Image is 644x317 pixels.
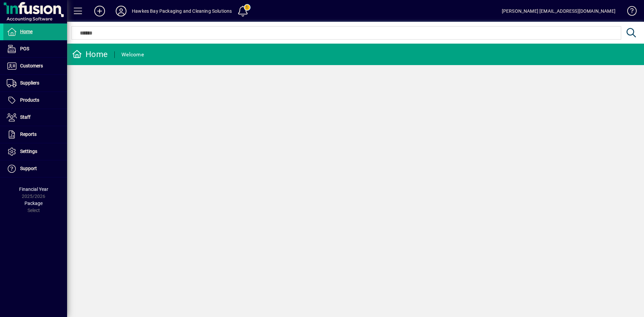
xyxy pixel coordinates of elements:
a: Suppliers [3,75,67,92]
div: Welcome [121,49,144,60]
a: Reports [3,126,67,143]
span: Customers [20,63,43,68]
div: [PERSON_NAME] [EMAIL_ADDRESS][DOMAIN_NAME] [502,6,615,16]
span: Staff [20,114,31,120]
div: Home [72,49,108,60]
span: Home [20,29,33,34]
span: Suppliers [20,80,39,86]
span: Products [20,97,39,103]
a: POS [3,41,67,57]
span: POS [20,46,29,51]
a: Products [3,92,67,109]
span: Support [20,166,37,171]
span: Package [24,201,43,206]
div: Hawkes Bay Packaging and Cleaning Solutions [132,6,232,16]
button: Add [89,5,110,17]
span: Settings [20,149,37,154]
span: Financial Year [19,187,48,192]
a: Knowledge Base [622,1,636,23]
span: Reports [20,131,37,137]
a: Staff [3,109,67,126]
a: Settings [3,143,67,160]
button: Profile [110,5,132,17]
a: Customers [3,58,67,74]
a: Support [3,160,67,177]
